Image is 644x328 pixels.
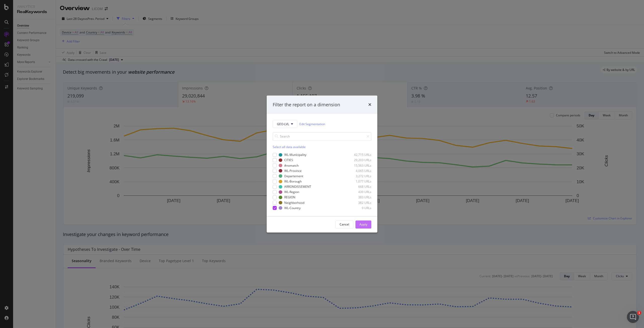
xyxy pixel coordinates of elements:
[355,220,371,228] button: Apply
[277,122,289,126] span: GEO-LVL
[347,206,371,210] div: 9 URLs
[335,220,353,228] button: Cancel
[347,195,371,200] div: 383 URLs
[284,195,295,200] div: REGION
[347,153,371,157] div: 42,715 URLs
[627,311,639,323] iframe: Intercom live chat
[347,179,371,183] div: 1,077 URLs
[284,174,303,178] div: Departement
[340,222,349,227] div: Cancel
[347,201,371,205] div: 382 URLs
[347,163,371,168] div: 15,563 URLs
[267,96,377,232] div: modal
[273,120,297,128] button: GEO-LVL
[284,206,301,210] div: WL-Country
[347,184,371,189] div: 668 URLs
[347,158,371,162] div: 29,203 URLs
[284,184,311,189] div: ARRONDISSEMENT
[284,153,306,157] div: WL-Municipality
[637,311,641,315] span: 1
[284,179,302,183] div: WL-Borough
[299,121,325,127] a: Edit Segmentation
[284,201,304,205] div: Neighborhood
[284,169,302,173] div: WL-Province
[347,174,371,178] div: 3,272 URLs
[359,222,367,227] div: Apply
[284,163,299,168] div: #nomatch
[284,158,293,162] div: CITIES
[273,102,340,108] div: Filter the report on a dimension
[273,132,371,141] input: Search
[284,190,299,194] div: WL-Region
[273,145,371,149] div: Select all data available
[347,169,371,173] div: 4,065 URLs
[347,190,371,194] div: 439 URLs
[368,102,371,108] div: times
